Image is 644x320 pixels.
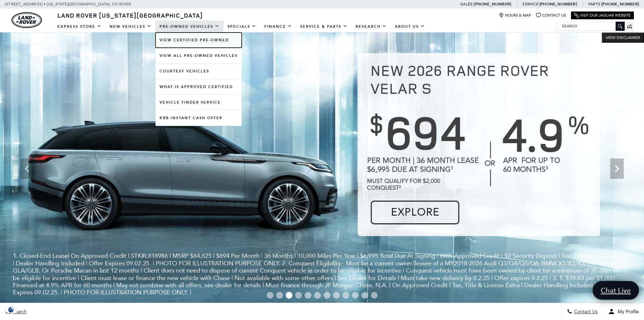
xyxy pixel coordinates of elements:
[588,2,600,6] span: Parts
[305,292,311,299] span: Go to slide 5
[522,2,538,6] span: Service
[597,286,634,295] span: Chat Live
[156,95,242,110] a: Vehicle Finder Service
[499,13,531,18] a: Hours & Map
[352,292,359,299] span: Go to slide 10
[557,22,624,30] input: Search
[610,158,624,179] div: Next
[260,21,296,33] a: Finance
[603,303,644,320] button: Open user profile menu
[156,64,242,79] a: Courtesy Vehicles
[156,79,242,94] a: What Is Approved Certified
[324,292,330,299] span: Go to slide 7
[276,292,283,299] span: Go to slide 2
[3,306,19,313] img: Opt-Out Icon
[572,309,598,315] span: Contact Us
[267,292,273,299] span: Go to slide 1
[295,292,302,299] span: Go to slide 4
[371,292,378,299] span: Go to slide 12
[11,12,42,28] img: Land Rover
[3,306,19,313] section: Click to Open Cookie Consent Modal
[156,110,242,126] a: KBB Instant Cash Offer
[105,21,156,33] a: New Vehicles
[361,292,368,299] span: Go to slide 11
[53,21,429,33] nav: Main Navigation
[156,48,242,63] a: View All Pre-Owned Vehicles
[11,12,42,28] a: land-rover
[574,13,631,18] a: Visit Our Jaguar Website
[615,309,639,315] span: My Profile
[536,13,566,18] a: Contact Us
[352,21,391,33] a: Research
[223,21,260,33] a: Specials
[460,2,473,6] span: Sales
[593,281,639,300] a: Chat Live
[156,33,242,48] a: View Certified Pre-Owned
[5,2,131,6] a: [STREET_ADDRESS] • [US_STATE][GEOGRAPHIC_DATA], CO 80905
[601,1,639,7] a: [PHONE_NUMBER]
[53,21,105,33] a: EXPRESS STORE
[606,35,640,40] span: VIEW DISCLAIMER
[53,11,207,19] a: Land Rover [US_STATE][GEOGRAPHIC_DATA]
[314,292,321,299] span: Go to slide 6
[20,158,34,179] div: Previous
[342,292,349,299] span: Go to slide 9
[540,1,577,7] a: [PHONE_NUMBER]
[156,21,223,33] a: Pre-Owned Vehicles
[333,292,340,299] span: Go to slide 8
[474,1,511,7] a: [PHONE_NUMBER]
[296,21,352,33] a: Service & Parts
[286,292,292,299] span: Go to slide 3
[391,21,429,33] a: About Us
[57,11,203,19] span: Land Rover [US_STATE][GEOGRAPHIC_DATA]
